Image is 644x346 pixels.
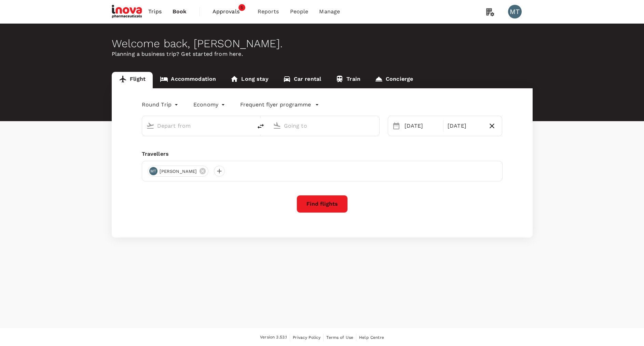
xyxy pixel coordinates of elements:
button: Open [248,125,249,126]
input: Depart from [157,120,238,131]
a: Accommodation [153,72,223,88]
div: Economy [193,99,227,110]
a: Train [328,72,368,88]
button: Open [374,125,376,126]
button: Frequent flyer programme [240,101,319,109]
p: Planning a business trip? Get started from here. [112,50,533,58]
div: MT [149,167,157,175]
a: Flight [112,72,153,88]
span: Reports [258,8,279,16]
a: Privacy Policy [293,334,320,341]
span: Version 3.53.1 [260,334,287,341]
a: Car rental [276,72,329,88]
p: Frequent flyer programme [240,101,311,109]
button: Find flights [297,195,348,213]
span: Privacy Policy [293,335,320,340]
span: Manage [319,8,340,16]
span: Book [173,8,187,16]
img: iNova Pharmaceuticals [112,4,143,19]
div: [DATE] [445,119,485,133]
div: Welcome back , [PERSON_NAME] . [112,37,533,50]
span: [PERSON_NAME] [155,168,201,175]
a: Help Centre [359,334,384,341]
span: Trips [148,8,162,16]
span: 5 [238,4,245,11]
a: Long stay [223,72,275,88]
div: [DATE] [402,119,442,133]
div: Travellers [142,150,503,158]
div: MT[PERSON_NAME] [148,166,209,177]
div: Round Trip [142,99,180,110]
a: Terms of Use [326,334,353,341]
button: delete [252,118,269,134]
div: MT [508,5,522,18]
span: People [290,8,309,16]
span: Help Centre [359,335,384,340]
span: Approvals [213,8,247,16]
input: Going to [284,120,365,131]
span: Terms of Use [326,335,353,340]
a: Concierge [368,72,420,88]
